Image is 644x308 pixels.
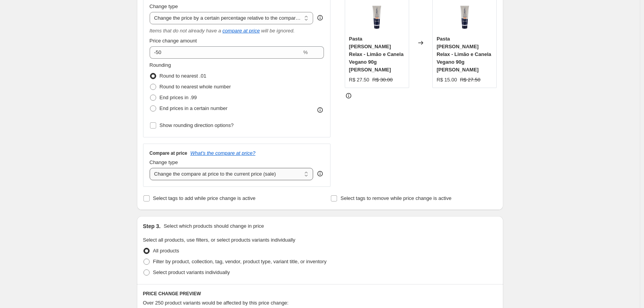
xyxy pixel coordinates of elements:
[437,36,491,73] span: Pasta [PERSON_NAME] Relax - Limão e Canela Vegano 90g [PERSON_NAME]
[153,269,230,275] span: Select product variants individually
[143,237,295,243] span: Select all products, use filters, or select products variants individually
[316,170,324,178] div: help
[373,76,393,84] strike: R$ 30.00
[160,122,234,128] span: Show rounding direction options?
[160,105,228,111] span: End prices in a certain number
[150,159,178,165] span: Change type
[349,76,369,84] div: R$ 27.50
[361,2,392,33] img: 64_80x.png
[150,3,178,9] span: Change type
[303,49,308,55] span: %
[160,84,231,90] span: Round to nearest whole number
[143,300,289,306] span: Over 250 product variants would be affected by this price change:
[160,95,197,100] span: End prices in .99
[449,2,480,33] img: 64_80x.png
[460,76,480,84] strike: R$ 27.50
[164,222,264,230] p: Select which products should change in price
[316,14,324,22] div: help
[160,73,206,79] span: Round to nearest .01
[150,150,187,156] h3: Compare at price
[223,28,260,34] button: compare at price
[153,195,256,201] span: Select tags to add while price change is active
[153,248,179,254] span: All products
[150,38,197,44] span: Price change amount
[349,36,404,73] span: Pasta [PERSON_NAME] Relax - Limão e Canela Vegano 90g [PERSON_NAME]
[191,150,256,156] button: What's the compare at price?
[143,222,161,230] h2: Step 3.
[143,291,497,297] h6: PRICE CHANGE PREVIEW
[341,195,452,201] span: Select tags to remove while price change is active
[150,46,302,59] input: -20
[150,62,171,68] span: Rounding
[261,28,295,34] i: will be ignored.
[150,28,221,34] i: Items that do not already have a
[153,259,327,264] span: Filter by product, collection, tag, vendor, product type, variant title, or inventory
[437,76,457,84] div: R$ 15.00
